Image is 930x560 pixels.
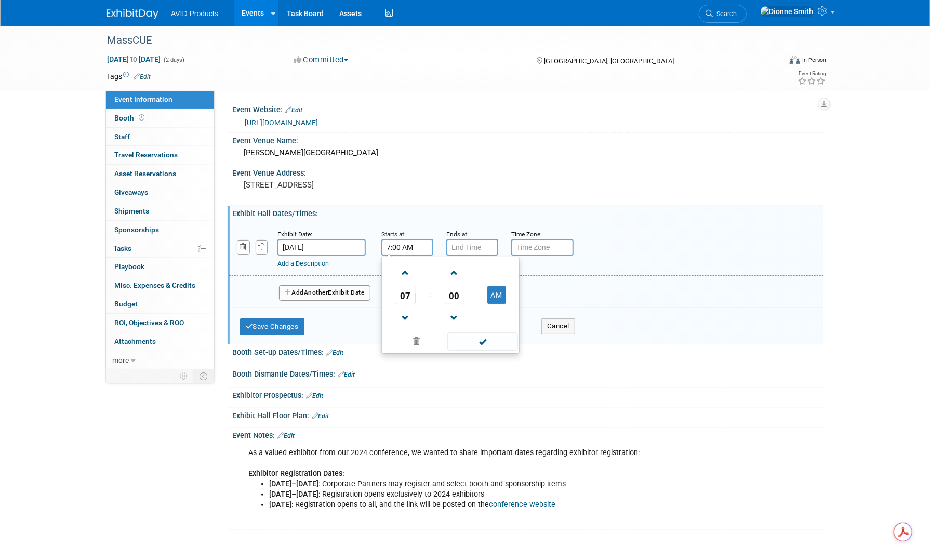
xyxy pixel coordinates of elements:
td: Personalize Event Tab Strip [175,369,193,383]
li: : Registration opens to all, and the link will be posted on the [269,500,703,510]
div: As a valued exhibitor from our 2024 conference, we wanted to share important dates regarding exhi... [241,443,709,526]
td: Toggle Event Tabs [193,369,215,383]
small: Starts at: [381,231,406,238]
small: Exhibit Date: [277,231,312,238]
span: Sponsorships [114,225,159,234]
input: End Time [446,239,498,256]
div: [PERSON_NAME][GEOGRAPHIC_DATA] [240,145,816,161]
b: [DATE]–[DATE] [269,490,318,499]
a: Shipments [106,202,214,220]
small: Time Zone: [511,231,542,238]
div: Event Website: [232,102,823,115]
li: : Corporate Partners may register and select booth and sponsorship items [269,479,703,489]
a: more [106,351,214,369]
span: Booth [114,114,147,122]
td: : [427,286,433,304]
a: Playbook [106,258,214,276]
a: Decrement Hour [396,304,416,331]
a: Event Information [106,90,214,109]
input: Time Zone [511,239,574,256]
span: Shipments [114,207,149,215]
input: Date [277,239,366,256]
span: Staff [114,132,130,141]
div: Event Rating [798,71,826,76]
img: ExhibitDay [107,9,158,19]
a: Staff [106,128,214,146]
a: Giveaways [106,183,214,202]
span: Search [713,10,737,18]
b: [DATE] [269,500,291,509]
a: Booth [106,109,214,127]
a: Travel Reservations [106,146,214,164]
a: Edit [277,432,295,439]
a: Tasks [106,239,214,258]
span: Asset Reservations [114,169,176,178]
a: Edit [306,392,323,399]
a: Attachments [106,332,214,351]
a: Edit [134,73,151,81]
span: AVID Products [171,9,218,18]
a: conference website [489,500,555,509]
span: ROI, Objectives & ROO [114,318,184,327]
span: Attachments [114,337,156,345]
span: Pick Hour [396,286,416,304]
a: Edit [326,349,343,356]
small: Ends at: [446,231,469,238]
a: Sponsorships [106,221,214,239]
div: Booth Set-up Dates/Times: [232,344,823,358]
a: ROI, Objectives & ROO [106,314,214,332]
span: Budget [114,300,138,308]
span: Booth not reserved yet [137,114,147,122]
a: Edit [338,371,355,378]
a: Misc. Expenses & Credits [106,276,214,295]
div: Event Venue Address: [232,165,823,178]
pre: [STREET_ADDRESS] [244,180,467,190]
a: Clear selection [384,335,448,349]
div: Exhibitor Prospectus: [232,388,823,401]
div: Exhibit Hall Dates/Times: [232,206,823,219]
span: to [129,55,139,63]
div: Exhibit Hall Floor Plan: [232,408,823,421]
div: Booth Dismantle Dates/Times: [232,366,823,380]
a: Done [447,335,519,350]
div: Event Venue Name: [232,133,823,146]
button: Save Changes [240,318,304,335]
a: [URL][DOMAIN_NAME] [245,118,318,127]
span: Tasks [113,244,131,252]
span: more [112,356,129,364]
span: Giveaways [114,188,148,196]
img: Dionne Smith [760,6,814,17]
div: Event Notes: [232,428,823,441]
button: Cancel [541,318,575,334]
a: Search [699,5,747,23]
a: Increment Hour [396,259,416,286]
a: Edit [285,106,302,114]
span: Another [304,289,328,296]
span: [DATE] [DATE] [107,55,161,64]
button: AddAnotherExhibit Date [279,285,370,301]
img: Format-Inperson.png [790,56,800,64]
span: Pick Minute [445,286,464,304]
span: Travel Reservations [114,151,178,159]
span: Playbook [114,262,144,271]
a: Add a Description [277,260,329,268]
b: [DATE]–[DATE] [269,479,318,488]
a: Edit [312,412,329,420]
button: AM [487,286,506,304]
span: [GEOGRAPHIC_DATA], [GEOGRAPHIC_DATA] [544,57,674,65]
span: Event Information [114,95,172,103]
button: Committed [290,55,352,65]
a: Asset Reservations [106,165,214,183]
span: (2 days) [163,57,184,63]
b: Exhibitor Registration Dates: [248,469,344,478]
td: Tags [107,71,151,82]
a: Budget [106,295,214,313]
li: : Registration opens exclusively to 2024 exhibitors [269,489,703,500]
input: Start Time [381,239,433,256]
div: MassCUE [103,31,765,50]
span: Misc. Expenses & Credits [114,281,195,289]
a: Decrement Minute [445,304,464,331]
div: In-Person [802,56,826,64]
a: Increment Minute [445,259,464,286]
div: Event Format [719,54,826,70]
